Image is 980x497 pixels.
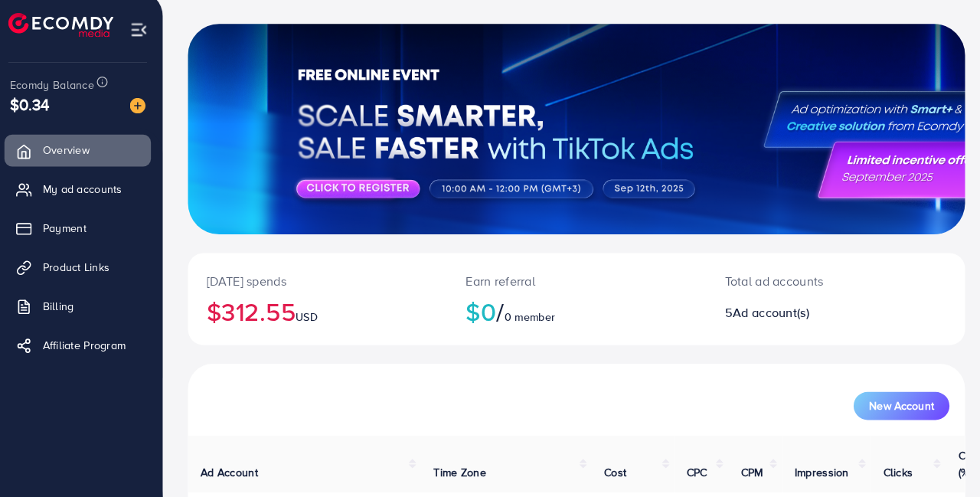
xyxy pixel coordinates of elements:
span: Time Zone [433,465,485,480]
span: Ecomdy Balance [17,84,100,100]
span: CPC [682,465,702,480]
button: New Account [846,394,940,421]
a: Overview [11,141,155,172]
span: CPM [735,465,756,480]
span: 0 member [503,312,553,328]
iframe: Chat [915,428,969,486]
span: Billing [49,302,80,317]
a: Product Links [11,256,155,286]
span: Cost [601,465,623,480]
span: My ad accounts [49,187,127,202]
img: image [135,105,150,120]
a: My ad accounts [11,179,155,210]
a: Payment [11,217,155,248]
a: Billing [11,294,155,325]
h2: $0 [465,300,682,329]
span: / [495,297,503,332]
p: [DATE] spends [211,276,428,294]
a: Affiliate Program [11,332,155,363]
span: USD [298,312,319,328]
h2: 5 [720,309,874,323]
img: menu [135,29,152,47]
span: Ad account(s) [727,307,802,324]
span: Impression [788,465,841,480]
span: $0.34 [17,100,56,123]
span: New Account [861,402,925,413]
p: Earn referral [465,276,682,294]
p: Total ad accounts [720,276,874,294]
h2: $312.55 [211,300,428,329]
span: Overview [49,149,95,164]
img: logo [15,21,119,45]
span: Affiliate Program [49,340,131,355]
span: Ad Account [204,465,261,480]
span: Payment [49,225,92,240]
span: Clicks [875,465,904,480]
span: Product Links [49,263,115,279]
